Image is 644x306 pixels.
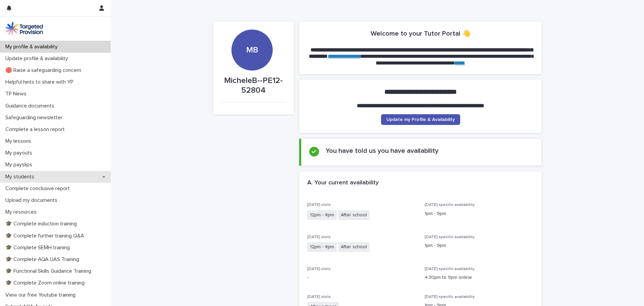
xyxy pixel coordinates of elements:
[425,203,475,207] span: [DATE] specific availability
[307,235,331,239] span: [DATE] slots
[338,242,370,252] span: After school
[3,209,42,215] p: My resources
[3,174,40,180] p: My students
[5,22,43,35] img: M5nRWzHhSzIhMunXDL62
[307,295,331,299] span: [DATE] slots
[307,274,417,281] p: -
[3,138,37,144] p: My lessons
[3,103,60,109] p: Guidance documents
[425,274,534,281] p: 4.30pm to 9pm online
[3,197,63,204] p: Upload my documents
[307,179,379,187] h2: A. Your current availability
[3,55,73,62] p: Update profile & availability
[3,91,32,97] p: TP News
[425,235,475,239] span: [DATE] specific availability
[307,210,337,220] span: 12pm - 4pm
[307,203,331,207] span: [DATE] slots
[3,268,97,274] p: 🎓 Functional Skills Guidance Training
[307,242,337,252] span: 12pm - 4pm
[3,221,82,227] p: 🎓 Complete induction training
[231,4,272,55] div: MB
[425,267,475,271] span: [DATE] specific availability
[3,150,38,156] p: My payouts
[425,242,534,249] p: 1pm - 9pm
[3,126,70,133] p: Complete a lesson report
[3,44,63,50] p: My profile & availability
[425,210,534,217] p: 1pm - 9pm
[3,79,79,85] p: Helpful hints to share with YP
[425,295,475,299] span: [DATE] specific availability
[338,210,370,220] span: After school
[3,292,81,298] p: View our free Youtube training
[307,267,331,271] span: [DATE] slots
[386,117,455,122] span: Update my Profile & Availability
[381,114,460,125] a: Update my Profile & Availability
[3,280,90,286] p: 🎓 Complete Zoom online training
[221,76,286,95] p: MicheleB--PE12-52804
[3,233,90,239] p: 🎓 Complete further training Q&A
[3,245,75,251] p: 🎓 Complete SEMH training
[3,162,38,168] p: My payslips
[3,67,87,74] p: 🔴 Raise a safeguarding concern
[3,256,85,263] p: 🎓 Complete AQA UAS Training
[3,185,75,192] p: Complete conclusive report
[3,115,68,121] p: Safeguarding newsletter
[371,30,471,38] h2: Welcome to your Tutor Portal 👋
[326,147,438,155] h2: You have told us you have availability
